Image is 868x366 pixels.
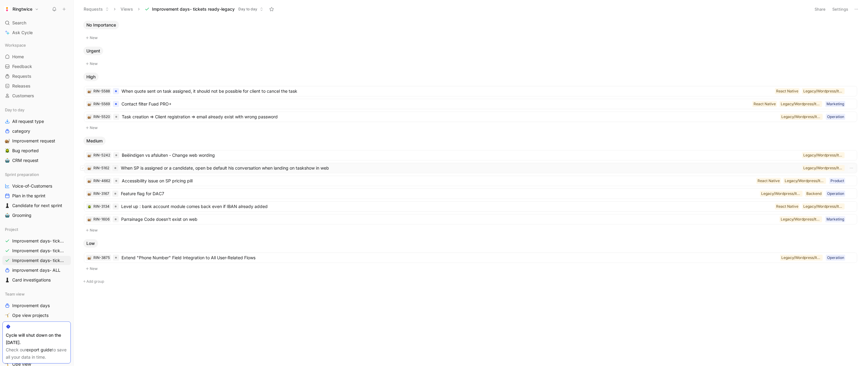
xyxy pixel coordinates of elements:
button: 🐌 [87,89,92,93]
a: 🐌Improvement request [2,136,71,145]
div: Legacy/Wordpress/Iterable [785,178,825,184]
a: 🐌RIN-5162When SP is assigned or a candidate, open be default his conversation when landing on tas... [84,163,857,173]
a: 🐌RIN-3875Extend "Phone Number" Field Integration to All User-Related FlowsOperationLegacy/Wordpre... [84,253,857,263]
div: RIN-3167 [93,191,109,197]
div: Legacy/Wordpress/Iterable [781,101,821,107]
img: ♟️ [5,203,10,208]
a: All request type [2,117,71,126]
span: Extend "Phone Number" Field Integration to All User-Related Flows [121,254,778,261]
img: 🤖 [5,158,10,163]
h1: Ringtwice [13,6,32,12]
span: Improvement days- tickets ready- React [12,238,64,244]
button: 🐌 [87,153,92,157]
div: No ImportanceNew [81,21,860,42]
div: RIN-4662 [93,178,110,184]
button: Medium [83,137,106,145]
span: Improvement days- tickets ready-legacy [12,257,64,264]
div: Legacy/Wordpress/Iterable [781,114,822,120]
span: Releases [12,83,31,89]
button: 🐌 [87,166,92,170]
div: Operation [827,191,844,197]
span: When SP is assigned or a candidate, open be default his conversation when landing on taskshow in web [121,164,800,172]
button: Views [118,5,136,14]
a: 🤖Grooming [2,211,71,220]
div: React Native [776,203,798,210]
a: 🤸Ope view projects [2,311,71,320]
a: 🐌RIN-4662Accessibility issue on SP pricing pillProductLegacy/Wordpress/IterableReact Native [84,176,857,186]
div: React Native [754,101,776,107]
div: Backend [806,191,822,197]
a: Improvement days- tickets ready- React [2,236,71,246]
div: Marketing [826,101,844,107]
div: 🪲 [87,204,92,209]
div: 🐌 [87,102,92,106]
a: ♟️Candidate for next sprint [2,201,71,210]
img: 🐌 [88,192,91,196]
a: 🐌RIN-5520Task creation => Client registration => email already exist with wrong passwordOperation... [84,112,857,122]
a: 🐌RIN-3167Feature flag for DAC7OperationBackendLegacy/Wordpress/Iterable [84,188,857,199]
div: RIN-5588 [93,88,110,94]
div: Legacy/Wordpress/Iterable [803,88,844,94]
span: Candidate for next sprint [12,203,62,209]
div: RIN-3875 [93,255,110,261]
button: 🤖 [4,212,11,219]
button: RingtwiceRingtwice [2,5,40,13]
a: Feedback [2,62,71,71]
img: ♟️ [5,278,10,282]
img: 🤸 [5,313,10,318]
div: ProjectImprovement days- tickets ready- ReactImprovement days- tickets ready- backendImprovement ... [2,225,71,285]
div: Check our to save all your data in time. [6,346,67,361]
div: RIN-5569 [93,101,110,107]
img: 🐌 [88,154,91,157]
div: Legacy/Wordpress/Iterable [761,191,801,197]
span: Project [5,226,18,232]
a: Plan in the sprint [2,191,71,200]
a: 🪲Bug reported [2,146,71,155]
div: Operation [827,255,844,261]
span: Requests [12,73,31,79]
span: Task creation => Client registration => email already exist with wrong password [122,113,778,120]
div: Legacy/Wordpress/Iterable [803,152,844,158]
button: 🐌 [87,115,92,119]
div: Legacy/Wordpress/Iterable [781,255,822,261]
button: 🐌 [4,137,11,145]
div: React Native [758,178,780,184]
div: RIN-1606 [93,216,110,222]
div: Project [2,225,71,234]
button: Settings [830,5,851,13]
span: Contact filter Fuad PRO+ [121,100,750,108]
div: Team view [2,289,71,299]
span: Feature flag for DAC7 [121,190,758,197]
a: ♟️Card investigations [2,275,71,285]
div: Legacy/Wordpress/Iterable [803,203,844,210]
button: Share [812,5,828,13]
span: Ope view projects [12,312,49,318]
img: 🐌 [88,167,91,170]
a: improvement days- ALL [2,266,71,275]
span: Improvement days [12,303,50,309]
a: Voice-of-Customers [2,181,71,191]
span: Bug reported [12,148,39,154]
a: 🪲RIN-3134Level up : bank account module comes back even if IBAN already addedLegacy/Wordpress/Ite... [84,201,857,212]
div: Operation [827,114,844,120]
button: 🐌 [87,256,92,260]
span: Grooming [12,212,31,218]
span: Workspace [5,42,26,48]
div: 🐌 [87,192,92,196]
a: 🐌RIN-5588When quote sent on task assigned, it should not be possible for client to cancel the tas... [84,86,857,96]
a: Requests [2,72,71,81]
button: New [83,227,858,234]
div: Workspace [2,41,71,50]
span: Accessibility issue on SP pricing pill [122,177,754,185]
div: MediumNew [81,137,860,234]
a: Improvement days- tickets ready- backend [2,246,71,255]
img: 🐌 [5,138,10,143]
div: Cycle will shut down on the [DATE]. [6,332,67,346]
div: React Native [776,88,798,94]
span: Improvement request [12,138,55,144]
